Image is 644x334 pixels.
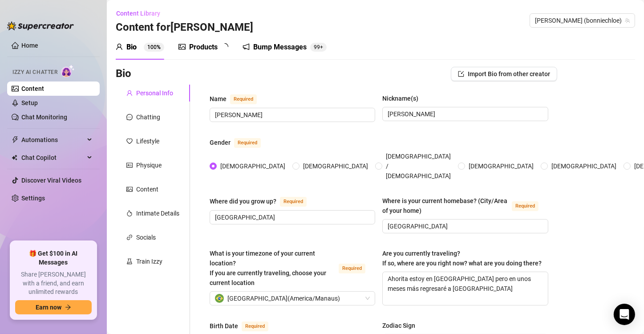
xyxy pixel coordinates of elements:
[21,195,45,202] a: Settings
[221,42,229,51] span: loading
[126,90,133,96] span: user
[36,304,61,311] span: Earn now
[230,94,257,104] span: Required
[126,258,133,265] span: experiment
[388,109,541,119] input: Nickname(s)
[451,67,557,81] button: Import Bio from other creator
[382,321,415,330] div: Zodiac Sign
[21,42,38,49] a: Home
[21,151,85,165] span: Chat Copilot
[126,234,133,240] span: link
[21,133,85,147] span: Automations
[126,210,133,216] span: fire
[280,197,307,207] span: Required
[144,43,164,52] sup: 100%
[215,110,368,120] input: Name
[210,196,316,207] label: Where did you grow up?
[339,264,365,273] span: Required
[382,196,508,216] div: Where is your current homebase? (City/Area of your home)
[383,272,547,305] textarea: Ahorita estoy en [GEOGRAPHIC_DATA] pero en unos meses más regresaré a [GEOGRAPHIC_DATA]
[136,232,156,242] div: Socials
[215,212,368,222] input: Where did you grow up?
[116,43,123,50] span: user
[243,43,250,50] span: notification
[382,94,418,103] div: Nickname(s)
[535,14,630,27] span: Bonnie (bonniechloe)
[21,85,44,92] a: Content
[210,250,326,286] span: What is your timezone of your current location? If you are currently traveling, choose your curre...
[136,184,158,194] div: Content
[253,42,307,53] div: Bump Messages
[136,112,160,122] div: Chatting
[512,201,539,211] span: Required
[126,186,133,192] span: picture
[61,65,75,77] img: AI Chatter
[126,114,133,120] span: message
[21,177,81,184] a: Discover Viral Videos
[210,138,231,147] div: Gender
[548,161,620,171] span: [DEMOGRAPHIC_DATA]
[210,196,276,206] div: Where did you grow up?
[210,321,278,331] label: Birth Date
[12,155,17,161] img: Chat Copilot
[136,208,179,218] div: Intimate Details
[625,18,630,23] span: team
[21,114,67,121] a: Chat Monitoring
[210,94,267,104] label: Name
[126,138,133,144] span: heart
[310,43,327,52] sup: 238
[136,136,159,146] div: Lifestyle
[136,88,173,98] div: Personal Info
[136,257,162,266] div: Train Izzy
[210,137,271,148] label: Gender
[116,6,167,20] button: Content Library
[227,292,340,305] span: [GEOGRAPHIC_DATA] ( America/Manaus )
[234,138,261,148] span: Required
[210,94,227,104] div: Name
[15,270,92,297] span: Share [PERSON_NAME] with a friend, and earn unlimited rewards
[116,20,253,35] h3: Content for [PERSON_NAME]
[382,321,421,330] label: Zodiac Sign
[189,42,218,53] div: Products
[465,161,537,171] span: [DEMOGRAPHIC_DATA]
[458,71,464,77] span: import
[215,294,224,303] img: br
[178,43,186,50] span: picture
[136,160,162,170] div: Physique
[65,304,71,310] span: arrow-right
[382,196,548,216] label: Where is your current homebase? (City/Area of your home)
[382,151,454,181] span: [DEMOGRAPHIC_DATA] / [DEMOGRAPHIC_DATA]
[126,162,133,168] span: idcard
[116,10,160,17] span: Content Library
[7,21,74,30] img: logo-BBDzfeDw.svg
[217,161,289,171] span: [DEMOGRAPHIC_DATA]
[382,94,425,103] label: Nickname(s)
[15,300,92,314] button: Earn nowarrow-right
[12,68,57,77] span: Izzy AI Chatter
[300,161,372,171] span: [DEMOGRAPHIC_DATA]
[388,221,541,231] input: Where is your current homebase? (City/Area of your home)
[468,70,550,77] span: Import Bio from other creator
[116,67,131,81] h3: Bio
[12,136,19,143] span: thunderbolt
[614,304,635,325] div: Open Intercom Messenger
[15,249,92,267] span: 🎁 Get $100 in AI Messages
[126,42,137,53] div: Bio
[210,321,238,331] div: Birth Date
[242,322,268,331] span: Required
[21,99,38,106] a: Setup
[382,250,542,267] span: Are you currently traveling? If so, where are you right now? what are you doing there?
